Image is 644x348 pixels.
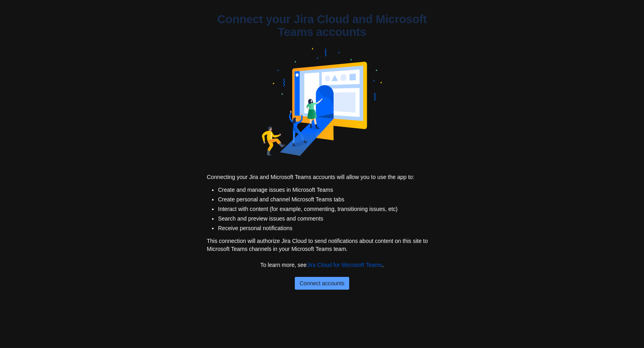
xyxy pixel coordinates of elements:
[202,13,442,38] h1: Connect your Jira Cloud and Microsoft Teams accounts
[262,38,382,166] img: account-mapping.svg
[207,237,437,253] p: This connection will authorize Jira Cloud to send notifications about content on this site to Mic...
[300,277,344,290] span: Connect accounts
[207,173,437,181] p: Connecting your Jira and Microsoft Teams accounts will allow you to use the app to:
[295,277,349,290] button: Connect accounts
[210,261,434,269] p: To learn more, see .
[218,205,442,213] li: Interact with content (for example, commenting, transitioning issues, etc)
[218,186,442,194] li: Create and manage issues in Microsoft Teams
[218,195,442,203] li: Create personal and channel Microsoft Teams tabs
[307,262,382,268] a: Jira Cloud for Microsoft Teams
[218,224,442,232] li: Receive personal notifications
[218,215,442,223] li: Search and preview issues and comments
